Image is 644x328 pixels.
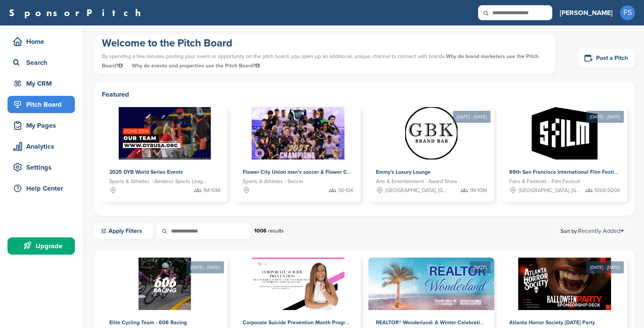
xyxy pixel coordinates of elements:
span: Arts & Entertainment - Award Show [376,177,457,186]
span: 5K-10K [338,186,353,195]
a: Apply Filters [94,223,153,239]
a: Post a Pitch [578,49,635,67]
span: Emmy's Luxury Lounge [376,169,431,175]
a: [DATE] - [DATE] Sponsorpitch & Emmy's Luxury Lounge Arts & Entertainment - Award Show [GEOGRAPHIC... [368,95,494,202]
div: [DATE] - [DATE] [453,111,490,123]
img: Sponsorpitch & [139,258,191,310]
a: Recently Added [578,227,624,235]
span: Sports & Athletes - Soccer [243,177,304,186]
div: Search [11,56,75,69]
a: [DATE] - [DATE] Sponsorpitch & 69th San Francisco International Film Festival Fairs & Festivals -... [502,95,628,202]
span: Fairs & Festivals - Film Festival [509,177,580,186]
a: Sponsorpitch & 2025 DYB World Series Events Sports & Athletes - Amateur Sports Leagues 1M-10M [102,107,228,202]
div: [DATE] - [DATE] [186,261,224,273]
div: Settings [11,161,75,174]
span: [GEOGRAPHIC_DATA], [GEOGRAPHIC_DATA] [385,186,448,195]
a: Help Center [7,180,75,197]
span: REALTOR® Wonderland: A Winter Celebration [376,319,486,326]
span: Sports & Athletes - Amateur Sports Leagues [109,177,209,186]
a: Sponsorpitch & Flower City Union men's soccer & Flower City 1872 women's soccer Sports & Athletes... [235,107,361,202]
div: Analytics [11,140,75,153]
h3: [PERSON_NAME] [560,7,613,18]
a: Home [7,33,75,50]
strong: 1006 [254,228,267,234]
a: Pitch Board [7,96,75,113]
div: Upgrade [11,239,75,253]
span: Atlanta Horror Society [DATE] Party [509,319,595,326]
a: Analytics [7,138,75,155]
h1: Welcome to the Pitch Board [102,36,548,50]
span: 1M-10M [203,186,220,195]
a: SponsorPitch [9,8,146,18]
span: results [268,228,284,234]
a: My Pages [7,117,75,134]
span: [GEOGRAPHIC_DATA], [GEOGRAPHIC_DATA] [519,186,581,195]
p: By spending a few minutes posting your event or opportunity on the pitch board, you open up an ad... [102,50,548,72]
span: Sort by: [561,228,624,234]
img: Sponsorpitch & [252,258,345,310]
img: Sponsorpitch & [405,107,458,160]
span: 1M-10M [470,186,487,195]
img: Sponsorpitch & [518,258,611,310]
span: Corporate Suicide Prevention Month Programming with [PERSON_NAME] [243,319,420,326]
span: 100K-500K [595,186,620,195]
span: Flower City Union men's soccer & Flower City 1872 women's soccer [243,169,406,175]
img: Sponsorpitch & [532,107,597,160]
span: 2025 DYB World Series Events [109,169,183,175]
span: 69th San Francisco International Film Festival [509,169,621,175]
a: [PERSON_NAME] [560,4,613,21]
img: Sponsorpitch & [368,258,502,310]
a: Upgrade [7,237,75,255]
div: Home [11,35,75,48]
span: Elite Cycling Team - 606 Racing [109,319,187,326]
div: [DATE] - [DATE] [586,261,624,273]
div: My CRM [11,77,75,90]
a: My CRM [7,75,75,92]
div: My Pages [11,119,75,132]
img: Sponsorpitch & [119,107,211,160]
div: [DATE] - [DATE] [586,111,624,123]
div: Help Center [11,182,75,195]
div: [DATE] [470,261,490,273]
h2: Featured [102,89,628,100]
div: Pitch Board [11,98,75,111]
a: Search [7,54,75,71]
span: Why do events and properties use the Pitch Board? [132,63,260,69]
img: Sponsorpitch & [252,107,345,160]
span: FS [620,5,635,20]
a: Settings [7,159,75,176]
